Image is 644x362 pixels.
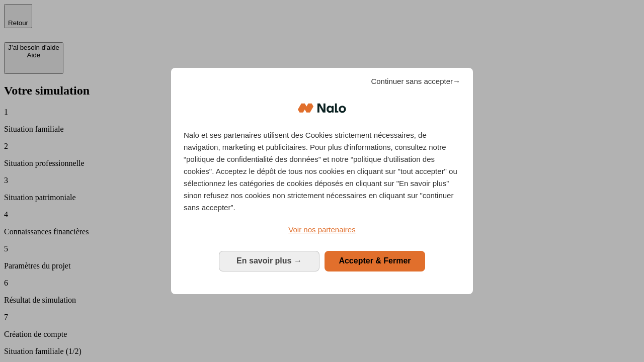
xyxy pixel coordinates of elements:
p: Nalo et ses partenaires utilisent des Cookies strictement nécessaires, de navigation, marketing e... [184,129,460,214]
button: En savoir plus: Configurer vos consentements [219,251,319,271]
a: Voir nos partenaires [184,224,460,236]
div: Bienvenue chez Nalo Gestion du consentement [171,68,473,294]
img: Logo [298,93,346,123]
span: Voir nos partenaires [288,225,355,234]
span: Continuer sans accepter→ [371,75,460,87]
span: En savoir plus → [236,256,302,265]
span: Accepter & Fermer [339,256,411,265]
button: Accepter & Fermer: Accepter notre traitement des données et fermer [325,251,425,271]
